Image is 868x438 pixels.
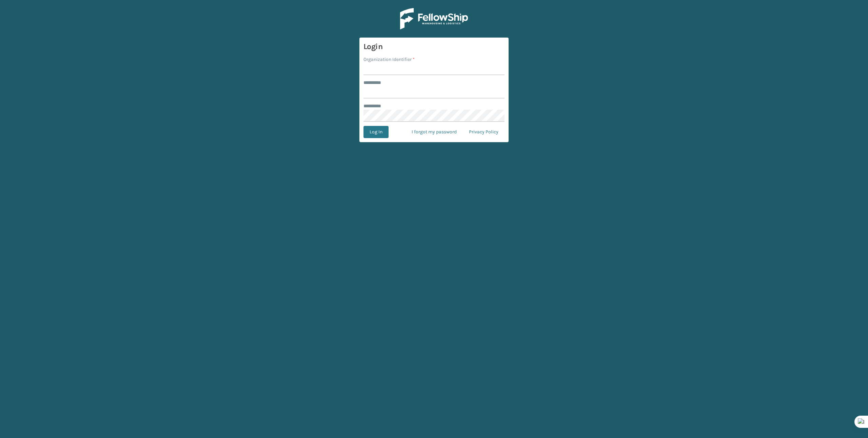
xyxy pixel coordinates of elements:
[400,8,468,29] img: Logo
[363,126,389,138] button: Log In
[406,126,463,138] a: I forgot my password
[363,42,505,52] h3: Login
[363,56,415,63] label: Organization Identifier
[463,126,505,138] a: Privacy Policy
